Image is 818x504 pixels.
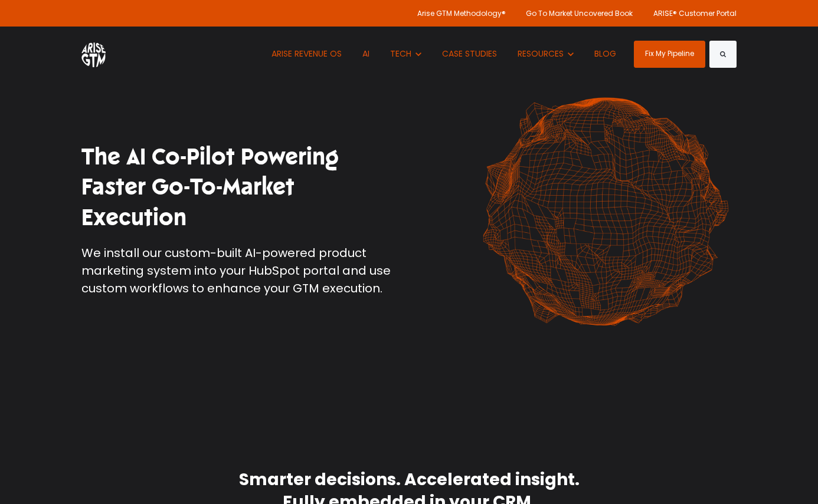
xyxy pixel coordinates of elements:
[263,27,624,81] nav: Desktop navigation
[474,85,737,338] img: shape-61 orange
[709,41,737,68] button: Search
[263,27,351,81] a: ARISE REVENUE OS
[509,27,583,81] button: Show submenu for RESOURCES RESOURCES
[433,27,506,81] a: CASE STUDIES
[354,27,378,81] a: AI
[81,244,400,297] div: We install our custom-built AI-powered product marketing system into your HubSpot portal and use ...
[81,41,106,67] img: ARISE GTM logo (1) white
[518,48,564,60] span: RESOURCES
[634,41,705,68] a: Fix My Pipeline
[390,48,411,60] span: TECH
[381,27,430,81] button: Show submenu for TECH TECH
[81,142,400,233] h1: The AI Co-Pilot Powering Faster Go-To-Market Execution
[585,27,625,81] a: BLOG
